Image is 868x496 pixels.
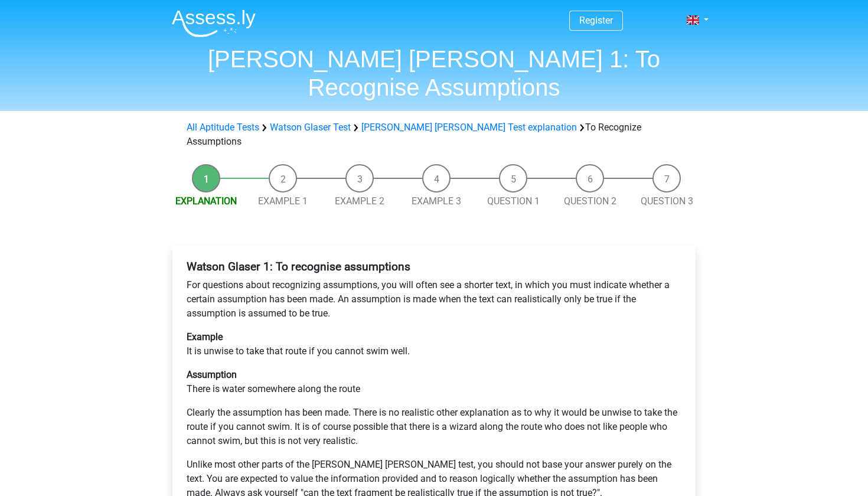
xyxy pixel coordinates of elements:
[412,195,461,207] a: Example 3
[182,120,686,149] div: To Recognize Assumptions
[270,122,351,133] a: Watson Glaser Test
[175,195,237,207] a: Explanation
[579,15,613,26] a: Register
[187,278,681,321] p: For questions about recognizing assumptions, you will often see a shorter text, in which you must...
[187,406,681,448] p: Clearly the assumption has been made. There is no realistic other explanation as to why it would ...
[162,45,706,102] h1: [PERSON_NAME] [PERSON_NAME] 1: To Recognise Assumptions
[187,369,237,380] b: Assumption
[187,122,259,133] a: All Aptitude Tests
[187,331,223,342] b: Example
[187,368,681,396] p: There is water somewhere along the route
[335,195,384,207] a: Example 2
[187,260,410,273] b: Watson Glaser 1: To recognise assumptions
[641,195,693,207] a: Question 3
[564,195,616,207] a: Question 2
[361,122,577,133] a: [PERSON_NAME] [PERSON_NAME] Test explanation
[187,330,681,358] p: It is unwise to take that route if you cannot swim well.
[172,9,256,37] img: Assessly
[487,195,540,207] a: Question 1
[258,195,308,207] a: Example 1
